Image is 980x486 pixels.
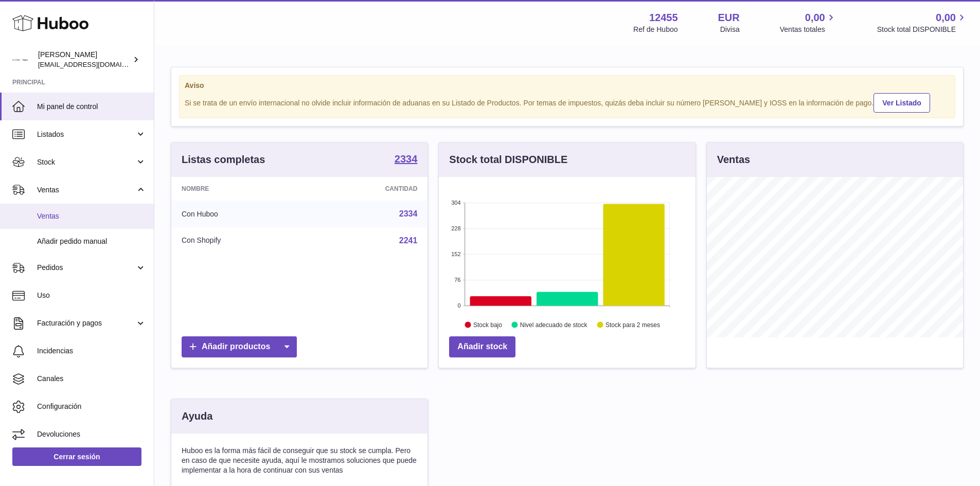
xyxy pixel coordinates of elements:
a: Ver Listado [874,93,930,113]
div: Ref de Huboo [633,25,678,34]
span: Ventas totales [780,25,837,34]
text: 152 [451,251,460,257]
a: Cerrar sesión [12,447,141,466]
text: 76 [455,277,461,283]
strong: EUR [718,11,740,25]
a: 0,00 Stock total DISPONIBLE [877,11,968,34]
text: 228 [451,225,460,231]
text: Stock para 2 meses [605,321,660,329]
img: pedidos@glowrias.com [12,52,28,67]
text: 0 [458,302,461,309]
h3: Stock total DISPONIBLE [449,153,567,167]
h3: Listas completas [182,153,265,167]
th: Nombre [171,177,308,201]
a: 0,00 Ventas totales [780,11,837,34]
h3: Ayuda [182,409,212,423]
span: Pedidos [37,263,135,273]
span: 0,00 [936,11,956,25]
span: Uso [37,291,146,300]
a: 2334 [395,154,418,166]
span: Stock total DISPONIBLE [877,25,968,34]
span: Facturación y pagos [37,318,135,328]
text: 304 [451,200,460,206]
span: Incidencias [37,346,146,356]
a: Añadir stock [449,336,515,357]
p: Huboo es la forma más fácil de conseguir que su stock se cumpla. Pero en caso de que necesite ayu... [182,446,417,475]
span: Stock [37,157,135,167]
span: Canales [37,374,146,384]
span: Mi panel de control [37,102,146,112]
strong: 2334 [395,154,418,164]
span: Configuración [37,402,146,411]
span: Añadir pedido manual [37,237,146,246]
text: Stock bajo [473,321,502,329]
td: Con Shopify [171,227,308,254]
td: Con Huboo [171,201,308,227]
span: Devoluciones [37,429,146,439]
div: [PERSON_NAME] [38,50,131,69]
th: Cantidad [308,177,428,201]
span: [EMAIL_ADDRESS][DOMAIN_NAME] [38,60,151,68]
span: 0,00 [805,11,825,25]
span: Ventas [37,211,146,221]
a: 2241 [399,236,418,245]
strong: 12455 [649,11,678,25]
a: Añadir productos [182,336,297,357]
h3: Ventas [717,153,750,167]
text: Nivel adecuado de stock [520,321,588,329]
div: Divisa [720,25,740,34]
span: Ventas [37,185,135,195]
a: 2334 [399,209,418,218]
div: Si se trata de un envío internacional no olvide incluir información de aduanas en su Listado de P... [185,92,950,113]
strong: Aviso [185,81,950,91]
span: Listados [37,130,135,139]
